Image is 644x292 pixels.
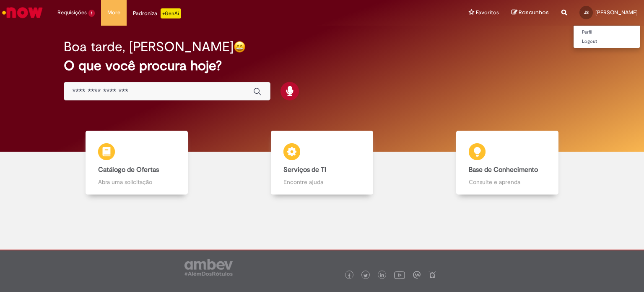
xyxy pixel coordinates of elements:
img: logo_footer_twitter.png [364,274,368,278]
a: Rascunhos [512,9,549,17]
img: logo_footer_facebook.png [347,274,351,278]
p: Consulte e aprenda [469,178,545,186]
img: ServiceNow [1,4,44,21]
a: Serviços de TI Encontre ajuda [229,131,415,195]
span: Requisições [57,8,87,17]
span: Rascunhos [519,8,549,16]
img: logo_footer_linkedin.png [380,273,384,278]
a: Catálogo de Ofertas Abra uma solicitação [44,131,229,195]
a: Base de Conhecimento Consulte e aprenda [415,131,600,195]
img: happy-face.png [234,41,246,53]
p: Abra uma solicitação [98,178,175,186]
p: +GenAi [161,8,181,18]
span: Favoritos [476,8,499,17]
b: Base de Conhecimento [469,166,538,174]
img: logo_footer_ambev_rotulo_gray.png [184,259,233,276]
p: Encontre ajuda [283,178,360,186]
img: logo_footer_youtube.png [394,269,405,280]
span: JS [584,10,589,15]
img: logo_footer_workplace.png [413,271,421,279]
a: Logout [574,37,640,46]
img: logo_footer_naosei.png [428,271,436,279]
span: More [107,8,120,17]
b: Catálogo de Ofertas [98,166,159,174]
div: Padroniza [133,8,181,18]
b: Serviços de TI [283,166,326,174]
h2: Boa tarde, [PERSON_NAME] [64,39,234,54]
span: 1 [88,10,95,17]
h2: O que você procura hoje? [64,58,581,73]
a: Perfil [574,28,640,37]
span: [PERSON_NAME] [595,9,638,16]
